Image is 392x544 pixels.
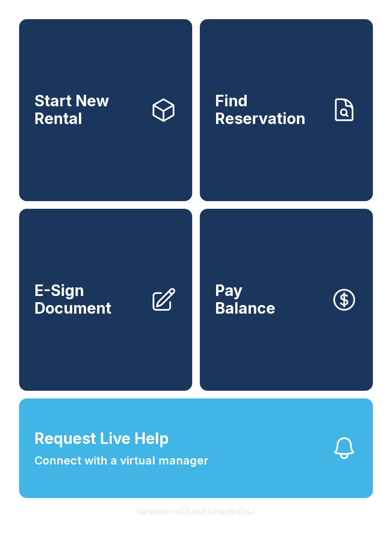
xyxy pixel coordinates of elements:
span: Connect with a virtual manager [34,452,208,469]
span: Pay Balance [215,282,275,317]
a: E-Sign Document [19,209,192,391]
button: VersionkrrefDLawElMlwz8nfSsJ [129,498,263,525]
button: PayBalance [200,209,373,391]
a: Start New Rental [19,19,192,201]
span: E-Sign Document [34,282,142,317]
button: Request Live HelpConnect with a virtual manager [19,398,373,498]
span: Find Reservation [215,92,323,127]
span: Start New Rental [34,92,142,127]
a: Find Reservation [200,19,373,201]
span: Request Live Help [34,427,169,450]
